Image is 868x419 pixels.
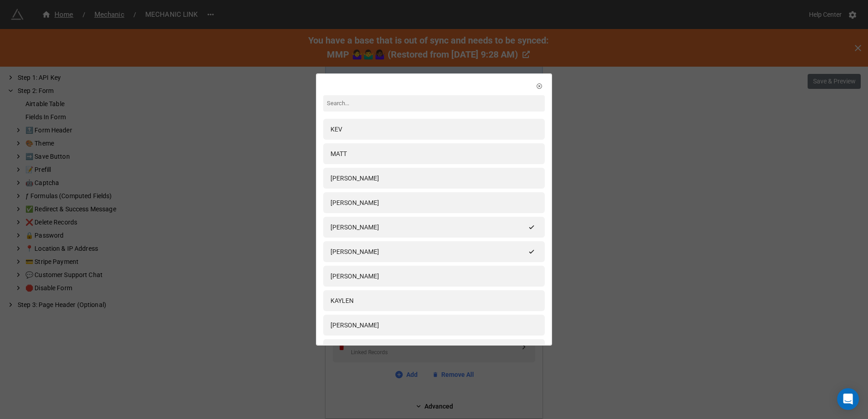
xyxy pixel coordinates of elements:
div: KAYLEN [330,296,354,306]
div: KEV [330,124,342,134]
div: [PERSON_NAME] [330,271,379,281]
div: [PERSON_NAME] [330,198,379,208]
input: Search... [323,95,545,112]
div: [PERSON_NAME] [330,173,379,183]
div: [PERSON_NAME] [330,222,379,232]
div: [PERSON_NAME] [330,247,379,257]
div: Open Intercom Messenger [837,388,859,410]
div: [PERSON_NAME] [330,320,379,330]
div: MATT [330,149,347,159]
